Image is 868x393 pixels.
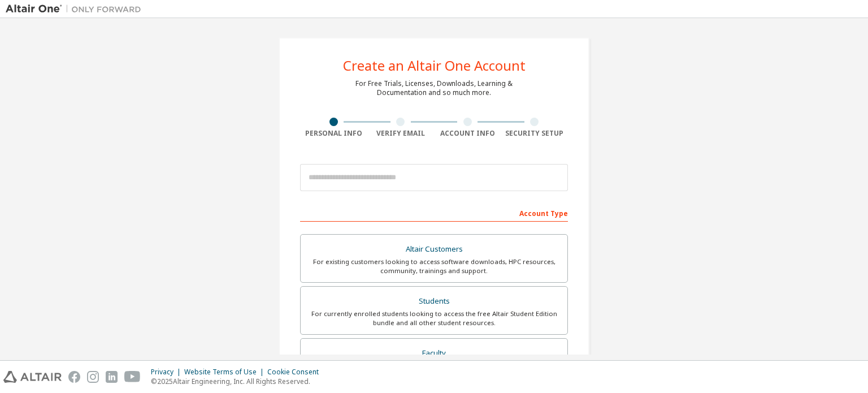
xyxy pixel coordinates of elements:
div: Personal Info [300,129,367,138]
div: Students [307,293,561,309]
div: Privacy [151,368,184,377]
img: youtube.svg [124,371,141,383]
div: For currently enrolled students looking to access the free Altair Student Edition bundle and all ... [307,309,561,327]
div: For existing customers looking to access software downloads, HPC resources, community, trainings ... [307,257,561,275]
div: Account Info [434,129,501,138]
div: Website Terms of Use [184,368,267,377]
div: Security Setup [501,129,568,138]
img: facebook.svg [68,371,80,383]
img: Altair One [6,3,147,15]
img: instagram.svg [87,371,99,383]
div: Cookie Consent [267,368,325,377]
div: Verify Email [367,129,435,138]
div: Altair Customers [307,241,561,257]
div: Account Type [300,204,568,222]
div: Faculty [307,346,561,361]
img: altair_logo.svg [3,371,62,383]
div: Create an Altair One Account [343,59,526,72]
img: linkedin.svg [106,371,118,383]
p: © 2025 Altair Engineering, Inc. All Rights Reserved. [151,377,325,386]
div: For Free Trials, Licenses, Downloads, Learning & Documentation and so much more. [355,79,513,97]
